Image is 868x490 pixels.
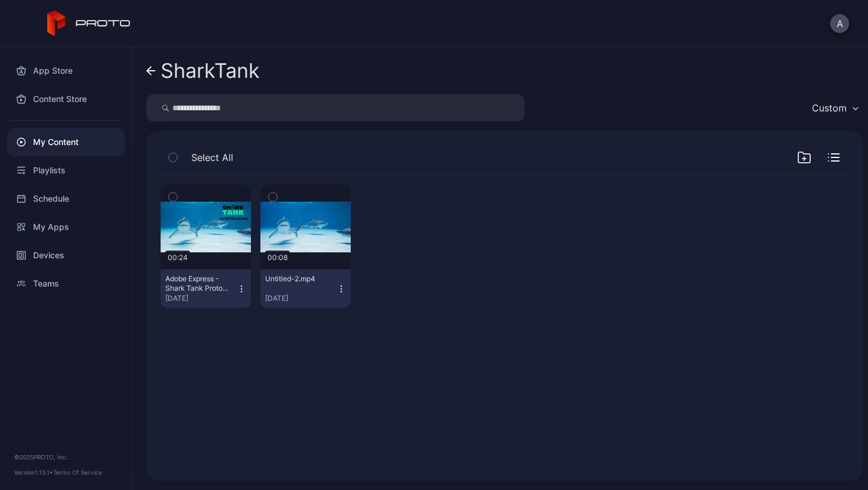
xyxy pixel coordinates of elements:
div: Untitled-2.mp4 [265,274,330,284]
button: A [830,14,849,33]
a: My Content [7,128,125,156]
span: Select All [191,150,233,165]
button: Custom [806,94,863,121]
a: Playlists [7,156,125,185]
div: © 2025 PROTO, Inc. [14,452,118,462]
a: Content Store [7,85,125,113]
a: SharkTank [146,57,260,85]
div: SharkTank [161,60,260,82]
div: Adobe Express - Shark Tank Proto V2.mp4 [165,274,230,293]
button: Adobe Express - Shark Tank Proto V2.mp4[DATE] [161,269,251,308]
a: Terms Of Service [53,469,102,476]
div: [DATE] [265,294,337,303]
a: My Apps [7,213,125,241]
span: Version 1.13.1 • [14,469,53,476]
div: Custom [812,102,847,114]
div: [DATE] [165,294,237,303]
a: Devices [7,241,125,269]
a: Schedule [7,185,125,213]
a: App Store [7,57,125,85]
button: Untitled-2.mp4[DATE] [260,269,351,308]
a: Teams [7,269,125,298]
